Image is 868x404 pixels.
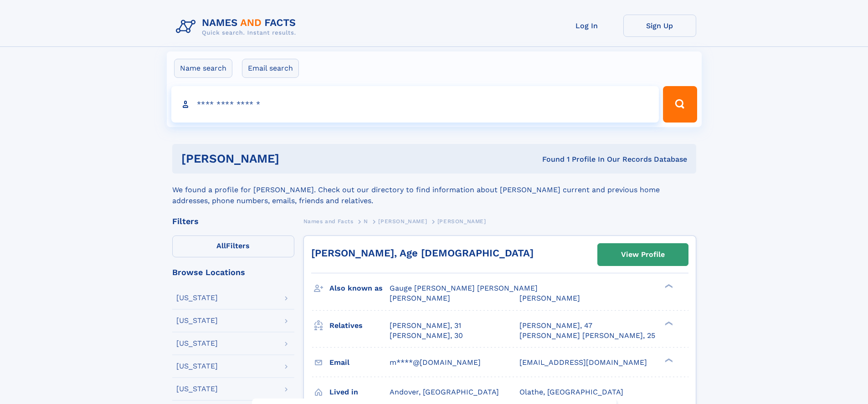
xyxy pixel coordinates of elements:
div: Browse Locations [172,268,294,276]
span: Olathe, [GEOGRAPHIC_DATA] [519,388,623,396]
span: Andover, [GEOGRAPHIC_DATA] [390,388,499,396]
a: [PERSON_NAME] [PERSON_NAME], 25 [519,331,655,341]
a: [PERSON_NAME], Age [DEMOGRAPHIC_DATA] [311,247,534,259]
input: search input [171,86,659,123]
a: Log In [550,15,623,37]
a: N [364,215,368,227]
div: ❯ [663,320,673,326]
div: [US_STATE] [176,385,218,393]
div: Found 1 Profile In Our Records Database [411,154,687,164]
div: View Profile [621,244,665,265]
label: Name search [174,59,232,78]
span: [EMAIL_ADDRESS][DOMAIN_NAME] [519,358,647,367]
label: Email search [242,59,299,78]
button: Search Button [663,86,697,123]
a: Names and Facts [303,215,354,227]
div: [US_STATE] [176,363,218,370]
a: [PERSON_NAME], 47 [519,321,592,331]
div: ❯ [663,357,673,363]
img: Logo Names and Facts [172,15,303,39]
h3: Relatives [329,318,390,333]
h3: Email [329,355,390,370]
div: [US_STATE] [176,294,218,302]
span: [PERSON_NAME] [378,218,427,225]
span: [PERSON_NAME] [519,294,580,302]
a: [PERSON_NAME] [378,215,427,227]
div: [US_STATE] [176,317,218,324]
label: Filters [172,235,294,257]
a: View Profile [598,244,688,266]
a: Sign Up [623,15,696,37]
h3: Also known as [329,281,390,296]
div: [US_STATE] [176,340,218,347]
h3: Lived in [329,384,390,400]
span: Gauge [PERSON_NAME] [PERSON_NAME] [390,284,538,292]
span: [PERSON_NAME] [437,218,486,225]
span: [PERSON_NAME] [390,294,450,302]
div: ❯ [663,283,673,289]
a: [PERSON_NAME], 31 [390,321,461,331]
span: All [216,241,226,250]
div: Filters [172,217,294,225]
h1: [PERSON_NAME] [181,153,411,164]
a: [PERSON_NAME], 30 [390,331,463,341]
div: We found a profile for [PERSON_NAME]. Check out our directory to find information about [PERSON_N... [172,174,696,206]
span: N [364,218,368,225]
